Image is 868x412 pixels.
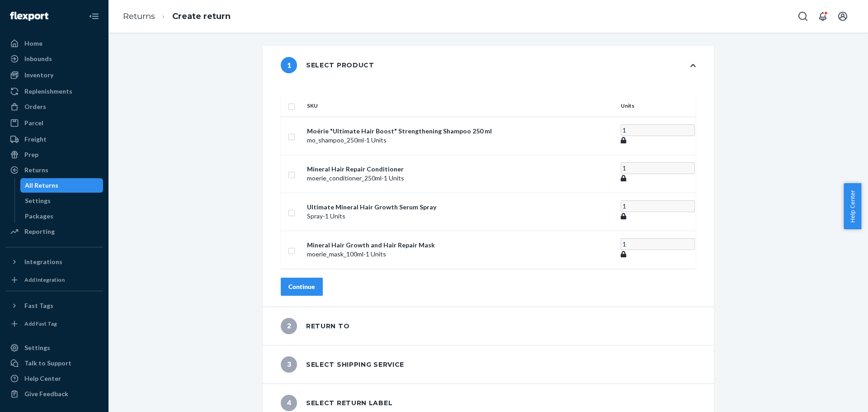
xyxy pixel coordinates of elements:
[24,320,57,327] div: Add Fast Tag
[5,52,103,66] a: Inbounds
[844,183,861,229] button: Help Center
[617,95,696,117] th: Units
[5,371,103,386] a: Help Center
[281,278,323,296] button: Continue
[621,238,695,250] input: Enter quantity
[288,282,315,291] div: Continue
[85,7,103,25] button: Close Navigation
[281,356,404,373] div: Select shipping service
[24,166,48,175] div: Returns
[123,11,155,21] a: Returns
[814,7,832,25] button: Open notifications
[621,162,695,174] input: Enter quantity
[307,241,613,250] p: Mineral Hair Growth and Hair Repair Mask
[20,209,104,223] a: Packages
[794,7,812,25] button: Open Search Box
[25,196,51,205] div: Settings
[5,99,103,114] a: Orders
[24,39,42,48] div: Home
[5,273,103,287] a: Add Integration
[25,181,58,190] div: All Returns
[20,194,104,208] a: Settings
[116,3,238,30] ol: breadcrumbs
[24,301,53,310] div: Fast Tags
[172,11,231,21] a: Create return
[307,203,613,212] p: Ultimate Mineral Hair Growth Serum Spray
[5,298,103,313] button: Fast Tags
[25,212,53,221] div: Packages
[281,318,349,334] div: Return to
[621,200,695,212] input: Enter quantity
[281,318,297,334] span: 2
[281,395,297,411] span: 4
[307,212,613,221] p: Spray - 1 Units
[303,95,617,117] th: SKU
[5,255,103,269] button: Integrations
[24,102,46,111] div: Orders
[24,87,72,96] div: Replenishments
[5,147,103,162] a: Prep
[5,36,103,51] a: Home
[307,165,613,174] p: Mineral Hair Repair Conditioner
[307,250,613,259] p: moerie_mask_100ml - 1 Units
[5,68,103,82] a: Inventory
[834,7,852,25] button: Open account menu
[281,395,392,411] div: Select return label
[307,174,613,183] p: moerie_conditioner_250ml - 1 Units
[24,54,52,63] div: Inbounds
[5,387,103,401] button: Give Feedback
[24,135,47,144] div: Freight
[5,341,103,355] a: Settings
[24,257,62,266] div: Integrations
[10,12,48,21] img: Flexport logo
[5,317,103,331] a: Add Fast Tag
[307,127,613,136] p: Moérie "Ultimate Hair Boost" Strengthening Shampoo 250 ml
[24,227,55,236] div: Reporting
[5,163,103,177] a: Returns
[5,356,103,370] a: Talk to Support
[24,71,53,80] div: Inventory
[24,359,71,368] div: Talk to Support
[281,57,297,73] span: 1
[5,116,103,130] a: Parcel
[24,389,68,398] div: Give Feedback
[24,374,61,383] div: Help Center
[5,224,103,239] a: Reporting
[24,118,43,128] div: Parcel
[307,136,613,145] p: mo_shampoo_250ml - 1 Units
[5,132,103,147] a: Freight
[621,124,695,136] input: Enter quantity
[5,84,103,99] a: Replenishments
[24,276,65,284] div: Add Integration
[20,178,104,193] a: All Returns
[281,57,374,73] div: Select product
[24,343,50,352] div: Settings
[281,356,297,373] span: 3
[24,150,38,159] div: Prep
